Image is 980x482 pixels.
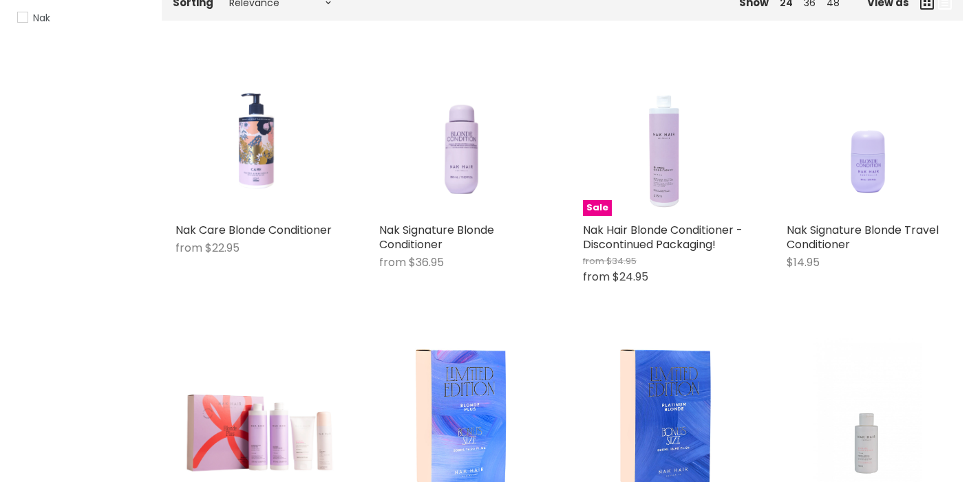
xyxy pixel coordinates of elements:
span: from [175,240,202,256]
span: $14.95 [787,254,820,270]
a: Nak Signature Blonde Conditioner [379,222,494,252]
a: Nak Hair Blonde Conditioner - Discontinued Packaging! [583,222,743,252]
span: from [379,254,406,270]
span: $24.95 [612,269,648,285]
a: Nak Signature Blonde Travel Conditioner [787,222,939,252]
span: $22.95 [205,240,239,256]
span: $36.95 [409,254,444,270]
span: $34.95 [606,254,637,267]
a: Nak Hair Blonde Conditioner - Discontinued Packaging!Sale [583,54,745,216]
span: Nak [33,11,50,25]
a: Nak [17,10,145,25]
span: Sale [583,200,612,216]
span: from [583,254,604,267]
img: Nak Signature Blonde Conditioner [396,54,526,216]
a: Nak Care Blonde Conditioner [175,54,338,216]
span: from [583,269,610,285]
a: Nak Signature Blonde Travel Conditioner [787,54,949,216]
a: Nak Signature Blonde Conditioner [379,54,542,216]
a: Nak Care Blonde Conditioner [175,222,332,238]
